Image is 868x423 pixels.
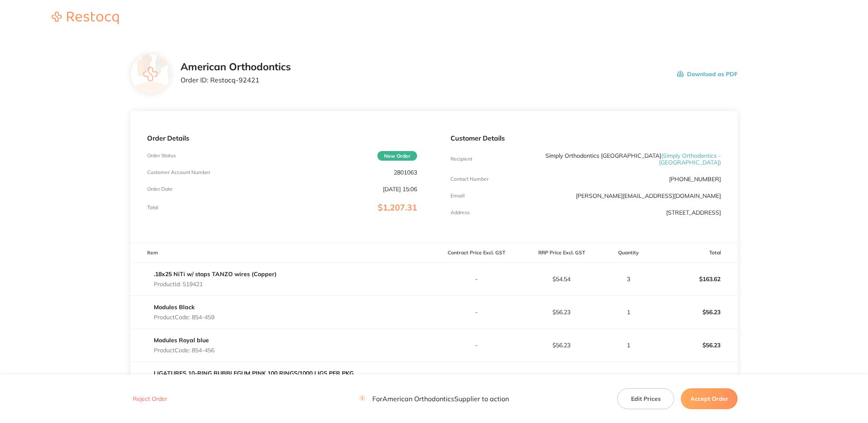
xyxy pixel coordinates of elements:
[653,302,738,322] p: $56.23
[383,186,417,192] p: [DATE] 15:06
[434,309,519,315] p: -
[604,243,653,263] th: Quantity
[617,388,674,409] button: Edit Prices
[154,303,195,311] a: Modules Black
[605,309,652,315] p: 1
[519,276,604,282] p: $54.54
[653,368,738,388] p: $56.22
[154,369,354,377] a: LIGATURES 10-RING BUBBLEGUM PINK 100 RINGS/1000 LIGS PER PKG
[451,134,721,142] p: Customer Details
[43,12,127,26] a: Restocq logo
[147,205,158,210] p: Total
[541,152,721,166] p: Simply Orthodontics [GEOGRAPHIC_DATA]
[130,243,434,263] th: Item
[154,314,214,320] p: Product Code: 854-459
[605,276,652,282] p: 3
[130,395,170,403] button: Reject Order
[154,270,277,278] a: .18x25 NiTi w/ stops TANZO wires (Copper)
[451,193,465,199] p: Emaill
[181,61,291,73] h2: American Orthodontics
[147,169,210,175] p: Customer Account Number
[576,192,721,200] a: [PERSON_NAME][EMAIL_ADDRESS][DOMAIN_NAME]
[451,176,489,182] p: Contact Number
[394,169,417,176] p: 2801063
[653,269,738,289] p: $163.62
[666,209,721,216] p: [STREET_ADDRESS]
[677,61,738,87] button: Download as PDF
[154,336,209,344] a: Modules Royal blue
[451,210,470,215] p: Address
[147,153,176,159] p: Order Status
[669,176,721,182] p: [PHONE_NUMBER]
[377,151,417,161] span: New Order
[605,342,652,349] p: 1
[659,152,721,166] span: ( Simply Orthodontics - [GEOGRAPHIC_DATA] )
[451,156,472,162] p: Recipient
[43,12,127,24] img: Restocq logo
[154,347,214,354] p: Product Code: 854-456
[359,395,509,403] p: For American Orthodontics Supplier to action
[519,309,604,315] p: $56.23
[434,243,519,263] th: Contract Price Excl. GST
[181,76,291,84] p: Order ID: Restocq- 92421
[434,342,519,349] p: -
[147,134,417,142] p: Order Details
[681,388,738,409] button: Accept Order
[653,243,738,263] th: Total
[434,276,519,282] p: -
[653,335,738,355] p: $56.23
[378,202,417,213] span: $1,207.31
[519,342,604,349] p: $56.23
[147,186,173,192] p: Order Date
[154,281,277,287] p: Product Id: 519421
[519,243,604,263] th: RRP Price Excl. GST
